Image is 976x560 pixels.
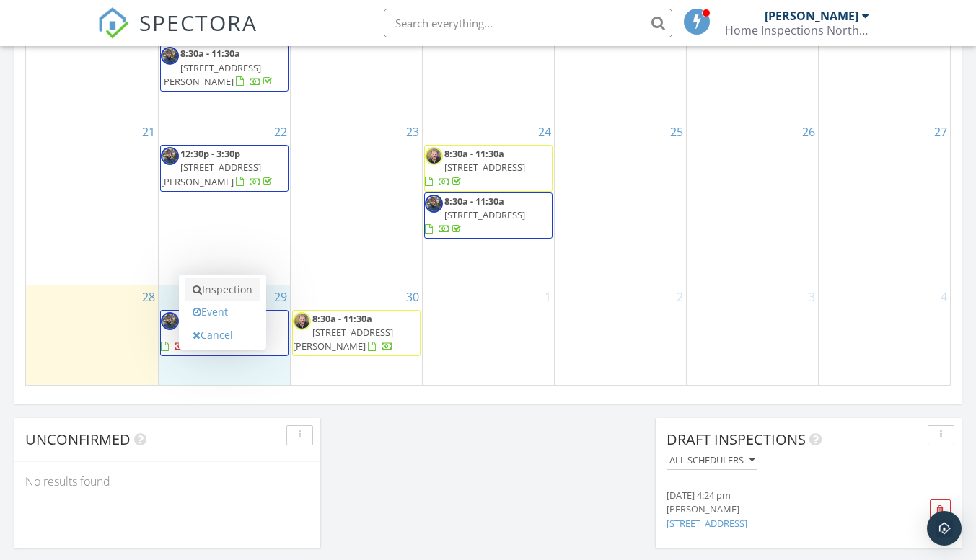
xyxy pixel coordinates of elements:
td: Go to September 19, 2025 [686,20,818,120]
div: Open Intercom Messenger [927,511,962,546]
div: Home Inspections Northwest [725,23,869,37]
td: Go to September 30, 2025 [290,285,422,384]
td: Go to September 25, 2025 [554,120,686,285]
td: Go to September 21, 2025 [26,120,158,285]
img: untitled_design_12.png [425,195,443,213]
span: Unconfirmed [25,430,131,449]
a: 3:30p - 6:30p [STREET_ADDRESS] [161,312,261,352]
a: 12:30p - 3:30p [STREET_ADDRESS][PERSON_NAME] [160,145,289,192]
a: Go to September 23, 2025 [403,120,422,143]
a: Go to October 2, 2025 [674,285,686,308]
a: [DATE] 4:24 pm [PERSON_NAME] [STREET_ADDRESS] [667,489,903,530]
span: 8:30a - 11:30a [444,147,504,160]
td: Go to September 16, 2025 [290,20,422,120]
span: 8:30a - 11:30a [444,195,504,208]
div: No results found [14,462,320,501]
span: [STREET_ADDRESS] [444,161,525,174]
a: 8:30a - 11:30a [STREET_ADDRESS] [424,145,553,192]
img: untitled_design_12.png [161,47,179,65]
span: Draft Inspections [667,430,806,449]
div: All schedulers [669,455,755,466]
a: Inspection [185,278,260,301]
span: 8:30a - 11:30a [312,312,372,325]
a: 8:30a - 11:30a [STREET_ADDRESS][PERSON_NAME] [161,47,275,87]
td: Go to September 28, 2025 [26,285,158,384]
a: Go to September 22, 2025 [271,120,290,143]
a: Go to September 28, 2025 [139,285,158,308]
a: Go to September 30, 2025 [403,285,422,308]
a: Go to September 24, 2025 [535,120,554,143]
a: 8:30a - 11:30a [STREET_ADDRESS][PERSON_NAME] [292,310,421,357]
a: 3:30p - 6:30p [STREET_ADDRESS] [160,310,289,357]
a: 8:30a - 11:30a [STREET_ADDRESS] [425,147,525,187]
a: Go to September 29, 2025 [271,285,290,308]
a: Go to October 4, 2025 [938,285,950,308]
a: 8:30a - 11:30a [STREET_ADDRESS][PERSON_NAME] [293,312,393,352]
td: Go to September 24, 2025 [422,120,554,285]
a: 12:30p - 3:30p [STREET_ADDRESS][PERSON_NAME] [161,147,275,187]
img: The Best Home Inspection Software - Spectora [97,7,129,39]
a: [STREET_ADDRESS] [667,517,747,530]
td: Go to September 17, 2025 [422,20,554,120]
a: Event [185,301,260,324]
td: Go to September 20, 2025 [818,20,950,120]
span: [STREET_ADDRESS][PERSON_NAME] [161,61,261,88]
a: Go to September 27, 2025 [931,120,950,143]
span: 8:30a - 11:30a [180,47,240,60]
td: Go to September 23, 2025 [290,120,422,285]
a: Go to October 3, 2025 [806,285,818,308]
a: Cancel [185,324,260,347]
td: Go to September 22, 2025 [158,120,290,285]
a: Go to September 25, 2025 [667,120,686,143]
span: [STREET_ADDRESS][PERSON_NAME] [161,161,261,187]
a: 8:30a - 11:30a [STREET_ADDRESS] [425,195,525,235]
span: [STREET_ADDRESS] [444,208,525,221]
img: untitled_design_12.png [161,312,179,330]
img: untitled_design_13.png [425,147,443,165]
td: Go to September 18, 2025 [554,20,686,120]
td: Go to October 2, 2025 [554,285,686,384]
a: SPECTORA [97,19,258,50]
td: Go to October 4, 2025 [818,285,950,384]
td: Go to October 3, 2025 [686,285,818,384]
a: Go to September 26, 2025 [799,120,818,143]
a: Go to October 1, 2025 [542,285,554,308]
td: Go to September 29, 2025 [158,285,290,384]
div: [DATE] 4:24 pm [667,489,903,502]
td: Go to September 14, 2025 [26,20,158,120]
input: Search everything... [384,9,672,37]
a: Go to September 21, 2025 [139,120,158,143]
span: SPECTORA [139,7,258,37]
span: [STREET_ADDRESS][PERSON_NAME] [293,326,393,352]
div: [PERSON_NAME] [765,9,858,23]
div: [PERSON_NAME] [667,502,903,516]
td: Go to September 26, 2025 [686,120,818,285]
td: Go to September 27, 2025 [818,120,950,285]
td: Go to October 1, 2025 [422,285,554,384]
td: Go to September 15, 2025 [158,20,290,120]
button: All schedulers [667,451,757,471]
a: 8:30a - 11:30a [STREET_ADDRESS][PERSON_NAME] [160,45,289,92]
a: 8:30a - 11:30a [STREET_ADDRESS] [424,192,553,239]
span: 12:30p - 3:30p [180,147,240,160]
img: untitled_design_12.png [161,147,179,165]
img: untitled_design_13.png [293,312,311,330]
